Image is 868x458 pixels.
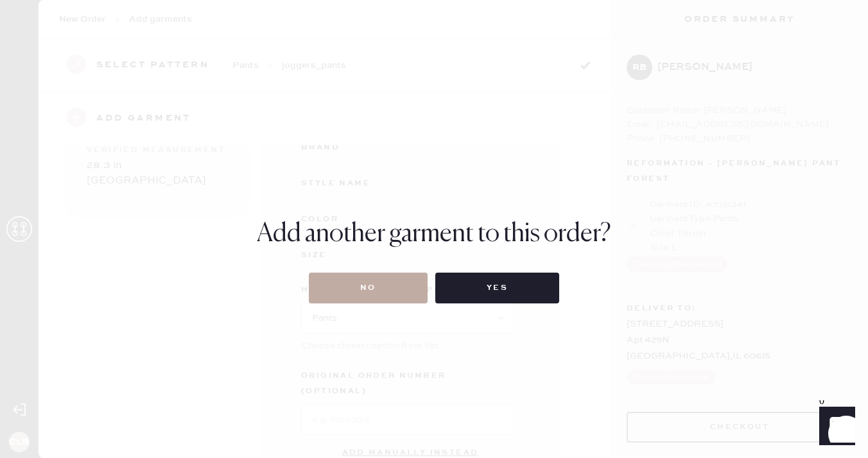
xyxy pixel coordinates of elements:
h1: Add another garment to this order? [257,219,611,250]
button: No [309,273,428,303]
button: Yes [435,273,559,303]
iframe: Front Chat [807,400,862,455]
